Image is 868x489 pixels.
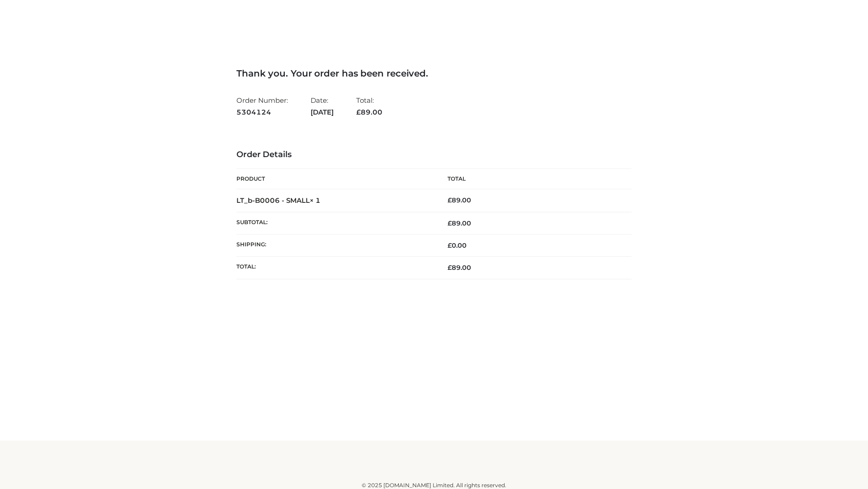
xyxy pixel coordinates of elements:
[448,196,471,204] bdi: 89.00
[236,257,434,279] th: Total:
[448,219,452,227] span: £
[448,241,467,249] bdi: 0.00
[311,92,334,120] li: Date:
[434,169,632,189] th: Total
[448,241,452,249] span: £
[311,106,334,118] strong: [DATE]
[236,212,434,234] th: Subtotal:
[236,106,288,118] strong: 5304124
[236,235,434,257] th: Shipping:
[356,92,382,120] li: Total:
[448,264,452,272] span: £
[236,169,434,189] th: Product
[310,196,321,205] strong: × 1
[448,264,471,272] span: 89.00
[356,108,382,116] span: 89.00
[236,196,321,205] strong: LT_b-B0006 - SMALL
[356,108,361,116] span: £
[236,92,288,120] li: Order Number:
[448,219,471,227] span: 89.00
[236,150,632,160] h3: Order Details
[448,196,452,204] span: £
[236,68,632,79] h3: Thank you. Your order has been received.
